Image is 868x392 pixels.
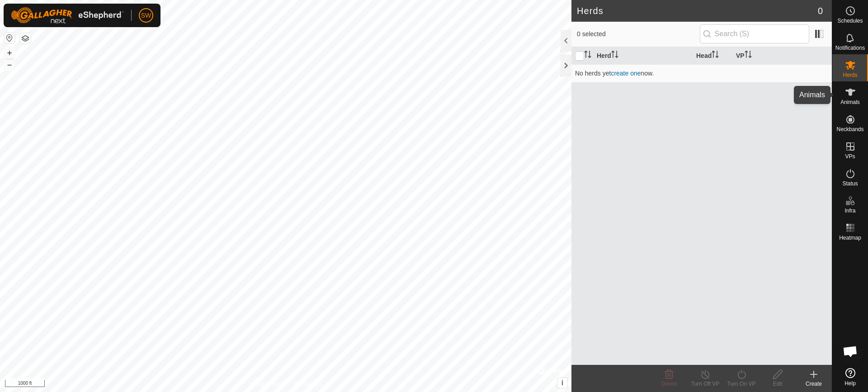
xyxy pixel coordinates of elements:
span: Status [842,181,858,186]
td: No herds yet now. [571,64,832,82]
input: Search (S) [700,24,809,43]
th: VP [732,47,832,65]
a: Privacy Policy [250,380,284,388]
span: 0 selected [577,29,700,39]
button: Reset Map [4,33,15,43]
a: Open chat [837,338,864,365]
p-sorticon: Activate to sort [745,52,752,59]
span: Animals [840,99,860,105]
div: Turn On VP [723,380,759,388]
div: Turn Off VP [687,380,723,388]
button: Map Layers [20,33,31,44]
div: Create [796,380,832,388]
p-sorticon: Activate to sort [611,52,618,59]
a: Contact Us [295,380,321,388]
span: i [561,379,563,387]
span: Delete [661,381,677,387]
th: Head [693,47,732,65]
img: Gallagher Logo [11,7,124,24]
span: Herds [843,72,857,78]
span: 0 [818,4,823,18]
span: Heatmap [839,235,861,241]
span: VPs [845,154,855,159]
a: create one [611,70,641,77]
span: Schedules [837,18,863,24]
span: SW [141,11,151,20]
span: Help [844,381,856,386]
h2: Herds [577,5,818,16]
a: Help [832,364,868,390]
button: + [4,47,15,58]
button: i [557,378,567,388]
th: Herd [593,47,693,65]
span: Infra [844,208,855,213]
span: Neckbands [836,127,863,132]
p-sorticon: Activate to sort [584,52,591,59]
div: Edit [759,380,796,388]
p-sorticon: Activate to sort [712,52,719,59]
button: – [4,59,15,70]
span: Notifications [835,45,865,51]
